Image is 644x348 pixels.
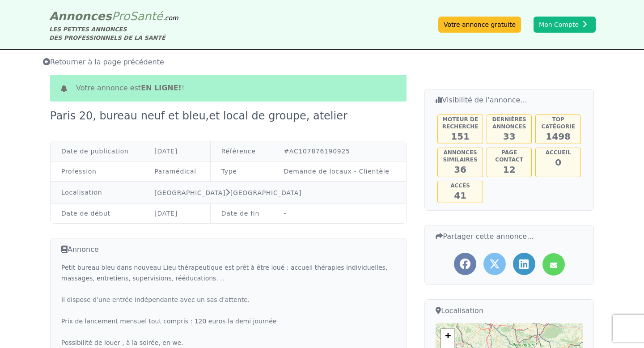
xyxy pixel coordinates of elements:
[76,83,184,93] span: Votre annonce est !
[488,149,531,163] h5: Page contact
[441,329,454,342] a: Zoom in
[51,182,144,204] td: Localisation
[542,253,565,276] a: Partager l'annonce par mail
[537,149,580,156] h5: Accueil
[445,330,451,341] span: +
[210,141,273,161] td: Référence
[51,161,144,182] td: Profession
[49,9,178,23] a: AnnoncesProSanté.com
[454,253,476,275] a: Partager l'annonce sur Facebook
[488,116,531,130] h5: Dernières annonces
[210,204,273,224] td: Date de fin
[61,244,395,255] h3: Annonce
[439,182,482,189] h5: Accès
[51,141,144,161] td: Date de publication
[273,141,406,161] td: #AC107876190925
[43,58,50,65] i: Retourner à la liste
[51,204,144,224] td: Date de début
[436,95,583,106] h3: Visibilité de l'annonce...
[154,189,225,196] a: [GEOGRAPHIC_DATA]
[163,14,178,21] span: .com
[439,149,482,163] h5: Annonces similaires
[43,58,164,66] span: Retourner à la page précédente
[49,25,178,42] div: LES PETITES ANNONCES DES PROFESSIONNELS DE LA SANTÉ
[154,168,196,175] a: Paramédical
[534,17,596,33] button: Mon Compte
[546,131,571,142] span: 1498
[230,189,301,196] a: [GEOGRAPHIC_DATA]
[439,116,482,130] h5: Moteur de recherche
[436,231,583,242] h3: Partager cette annonce...
[555,157,561,168] span: 0
[210,161,273,182] td: Type
[284,168,389,175] a: Demande de locaux - Clientèle
[451,131,470,142] span: 151
[503,164,516,175] span: 12
[454,164,466,175] span: 36
[537,116,580,130] h5: Top catégorie
[438,17,521,33] a: Votre annonce gratuite
[49,9,112,23] span: Annonces
[141,84,182,92] b: en ligne!
[112,9,130,23] span: Pro
[454,190,466,201] span: 41
[144,141,210,161] td: [DATE]
[513,253,535,275] a: Partager l'annonce sur LinkedIn
[436,305,583,316] h3: Localisation
[50,109,353,123] div: Paris 20, bureau neuf et bleu,et local de groupe, atelier
[144,204,210,224] td: [DATE]
[503,131,516,142] span: 33
[273,204,406,224] td: -
[483,253,506,275] a: Partager l'annonce sur Twitter
[130,9,163,23] span: Santé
